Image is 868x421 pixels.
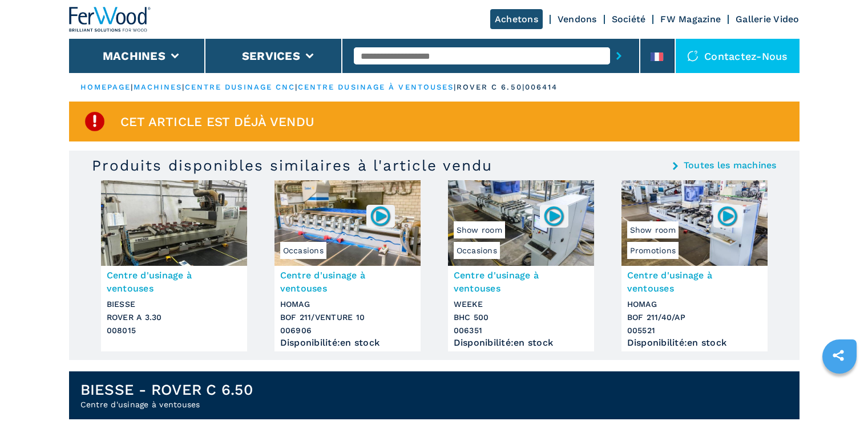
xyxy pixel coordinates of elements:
[134,83,183,91] a: machines
[454,242,500,259] span: Occasions
[280,242,326,259] span: Occasions
[819,370,859,412] iframe: Chat
[627,340,762,346] div: Disponibilité : en stock
[612,14,646,25] a: Société
[369,205,391,227] img: 006906
[525,82,558,92] p: 006414
[660,14,721,25] a: FW Magazine
[280,298,415,337] h3: HOMAG BOF 211/VENTURE 10 006906
[80,399,253,410] h2: Centre d'usinage à ventouses
[684,161,777,170] a: Toutes les machines
[824,341,853,370] a: sharethis
[490,9,543,29] a: Achetons
[120,115,315,128] span: Cet article est déjà vendu
[69,7,151,32] img: Ferwood
[627,242,679,259] span: Promotions
[716,205,738,227] img: 005521
[101,180,247,351] a: Centre d'usinage à ventouses BIESSE ROVER A 3.30Centre d'usinage à ventousesBIESSEROVER A 3.30008015
[621,180,768,351] a: Centre d'usinage à ventouses HOMAG BOF 211/40/APPromotionsShow room005521Centre d'usinage à vento...
[80,83,131,91] a: HOMEPAGE
[280,340,415,346] div: Disponibilité : en stock
[627,221,679,238] span: Show room
[454,340,588,346] div: Disponibilité : en stock
[242,49,300,63] button: Services
[274,180,421,351] a: Centre d'usinage à ventouses HOMAG BOF 211/VENTURE 10Occasions006906Centre d'usinage à ventousesH...
[298,83,454,91] a: centre dusinage à ventouses
[295,83,297,91] span: |
[274,180,421,266] img: Centre d'usinage à ventouses HOMAG BOF 211/VENTURE 10
[448,180,594,351] a: Centre d'usinage à ventouses WEEKE BHC 500OccasionsShow room006351Centre d'usinage à ventousesWEE...
[736,14,800,25] a: Gallerie Video
[627,298,762,337] h3: HOMAG BOF 211/40/AP 005521
[107,298,241,337] h3: BIESSE ROVER A 3.30 008015
[92,156,492,175] h3: Produits disponibles similaires à l'article vendu
[454,298,588,337] h3: WEEKE BHC 500 006351
[687,50,699,62] img: Contactez-nous
[107,269,241,295] h3: Centre d'usinage à ventouses
[103,49,165,63] button: Machines
[182,83,184,91] span: |
[448,180,594,266] img: Centre d'usinage à ventouses WEEKE BHC 500
[558,14,597,25] a: Vendons
[131,83,133,91] span: |
[83,110,106,133] img: SoldProduct
[454,221,505,238] span: Show room
[610,43,628,69] button: submit-button
[101,180,247,266] img: Centre d'usinage à ventouses BIESSE ROVER A 3.30
[457,82,525,92] p: rover c 6.50 |
[543,205,565,227] img: 006351
[627,269,762,295] h3: Centre d'usinage à ventouses
[185,83,296,91] a: centre dusinage cnc
[280,269,415,295] h3: Centre d'usinage à ventouses
[80,380,253,399] h1: BIESSE - ROVER C 6.50
[454,269,588,295] h3: Centre d'usinage à ventouses
[676,39,800,73] div: Contactez-nous
[621,180,768,266] img: Centre d'usinage à ventouses HOMAG BOF 211/40/AP
[454,83,456,91] span: |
